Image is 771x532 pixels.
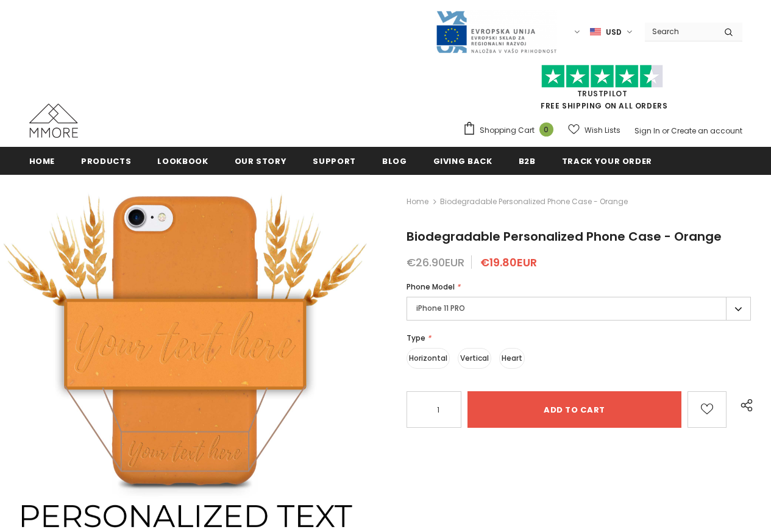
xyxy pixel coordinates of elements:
[407,228,722,245] span: Biodegradable Personalized Phone Case - Orange
[313,147,356,174] a: support
[382,155,407,167] span: Blog
[634,126,660,136] a: Sign In
[382,147,407,174] a: Blog
[435,26,557,37] a: Javni Razpis
[562,155,652,167] span: Track your order
[157,155,208,167] span: Lookbook
[584,124,620,137] span: Wish Lists
[29,104,78,138] img: MMORE Cases
[313,155,356,167] span: support
[157,147,208,174] a: Lookbook
[463,121,560,140] a: Shopping Cart 0
[463,70,742,111] span: FREE SHIPPING ON ALL ORDERS
[407,255,464,270] span: €26.90EUR
[480,124,535,137] span: Shopping Cart
[539,122,553,137] span: 0
[407,194,428,209] a: Home
[499,348,525,369] label: Heart
[407,297,751,321] label: iPhone 11 PRO
[29,155,55,167] span: Home
[519,155,536,167] span: B2B
[407,348,450,369] label: Horizontal
[606,26,622,38] span: USD
[541,65,663,88] img: Trust Pilot Stars
[81,155,131,167] span: Products
[645,23,715,40] input: Search Site
[407,333,425,343] span: Type
[480,255,537,270] span: €19.80EUR
[562,147,652,174] a: Track your order
[407,282,455,292] span: Phone Model
[235,155,287,167] span: Our Story
[433,155,492,167] span: Giving back
[519,147,536,174] a: B2B
[81,147,131,174] a: Products
[235,147,287,174] a: Our Story
[467,391,681,428] input: Add to cart
[433,147,492,174] a: Giving back
[458,348,491,369] label: Vertical
[568,119,620,141] a: Wish Lists
[671,126,742,136] a: Create an account
[577,88,628,99] a: Trustpilot
[435,10,557,54] img: Javni Razpis
[440,194,628,209] span: Biodegradable Personalized Phone Case - Orange
[662,126,669,136] span: or
[590,27,601,37] img: USD
[29,147,55,174] a: Home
